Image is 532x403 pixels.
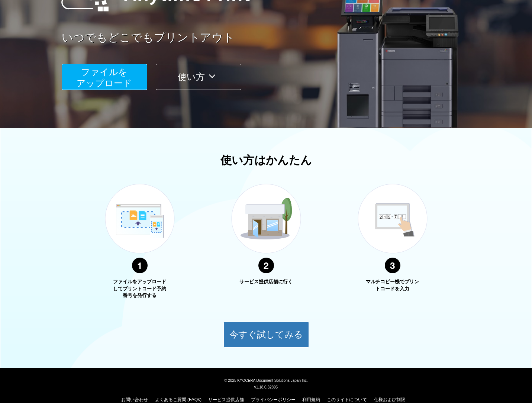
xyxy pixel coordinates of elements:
[365,278,420,292] p: マルチコピー機でプリントコードを入力
[224,378,308,383] span: © 2025 KYOCERA Document Solutions Japan Inc.
[155,397,201,402] a: よくあるご質問 (FAQs)
[254,385,278,389] span: v1.18.0.32895
[112,278,168,299] p: ファイルをアップロードしてプリントコード予約番号を発行する
[156,64,241,90] button: 使い方
[121,397,148,402] a: お問い合わせ
[327,397,367,402] a: このサイトについて
[302,397,320,402] a: 利用規約
[238,278,294,286] p: サービス提供店舗に行く
[62,64,147,90] button: ファイルを​​アップロード
[374,397,405,402] a: 仕様および制限
[62,30,489,46] a: いつでもどこでもプリントアウト
[208,397,244,402] a: サービス提供店舗
[77,67,132,88] span: ファイルを ​​アップロード
[223,322,309,348] button: 今すぐ試してみる
[251,397,296,402] a: プライバシーポリシー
